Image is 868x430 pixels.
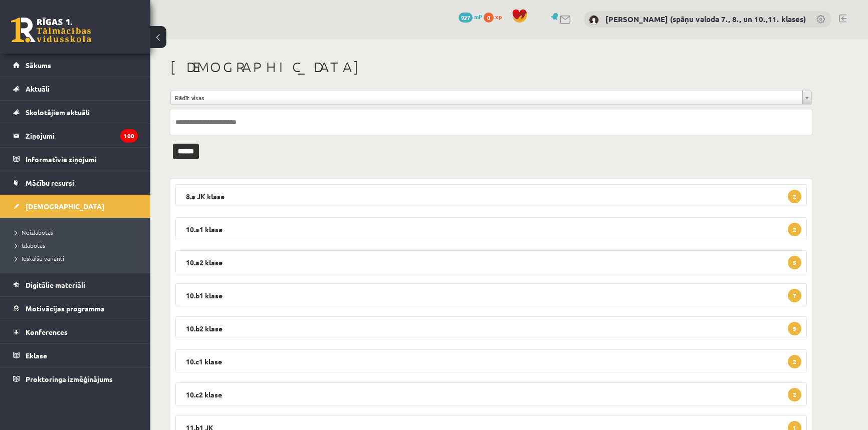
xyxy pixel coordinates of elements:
legend: 10.c1 klase [175,349,807,372]
a: 0 xp [484,13,507,21]
legend: Ziņojumi [26,124,138,147]
legend: 10.b2 klase [175,316,807,339]
a: Eklase [13,344,138,367]
a: Rīgas 1. Tālmācības vidusskola [11,18,91,43]
span: 7 [788,289,801,302]
span: xp [495,13,502,21]
span: 2 [788,388,801,401]
span: mP [474,13,482,21]
h1: [DEMOGRAPHIC_DATA] [170,59,812,76]
legend: 10.a1 klase [175,217,807,240]
legend: 10.a2 klase [175,250,807,273]
a: Izlabotās [15,241,140,250]
span: [DEMOGRAPHIC_DATA] [26,202,104,211]
a: [DEMOGRAPHIC_DATA] [13,195,138,218]
span: Rādīt visas [175,91,798,104]
span: Eklase [26,351,47,360]
span: 927 [459,13,473,23]
span: Ieskaišu varianti [15,254,64,262]
a: 927 mP [459,13,482,21]
span: Skolotājiem aktuāli [26,108,90,117]
span: Digitālie materiāli [26,280,85,289]
span: Konferences [26,327,68,336]
span: Sākums [26,61,51,70]
legend: 10.b1 klase [175,283,807,306]
span: 9 [788,322,801,335]
span: Aktuāli [26,84,50,93]
legend: 8.a JK klase [175,184,807,207]
legend: Informatīvie ziņojumi [26,148,138,171]
span: 0 [484,13,494,23]
span: Mācību resursi [26,178,74,187]
a: Skolotājiem aktuāli [13,101,138,124]
a: Proktoringa izmēģinājums [13,367,138,390]
a: Mācību resursi [13,171,138,194]
a: Ziņojumi100 [13,124,138,147]
a: Konferences [13,320,138,343]
span: 5 [788,256,801,269]
legend: 10.c2 klase [175,382,807,405]
a: Sākums [13,54,138,77]
span: Izlabotās [15,241,45,249]
span: 2 [788,223,801,236]
span: Proktoringa izmēģinājums [26,374,113,383]
a: Aktuāli [13,77,138,100]
i: 100 [120,129,138,143]
span: 2 [788,190,801,203]
a: Neizlabotās [15,228,140,237]
a: Ieskaišu varianti [15,254,140,263]
img: Signe Sirmā (spāņu valoda 7., 8., un 10.,11. klases) [589,15,599,25]
a: Motivācijas programma [13,297,138,320]
a: [PERSON_NAME] (spāņu valoda 7., 8., un 10.,11. klases) [605,14,806,24]
a: Informatīvie ziņojumi [13,148,138,171]
a: Digitālie materiāli [13,273,138,296]
span: Motivācijas programma [26,304,105,313]
span: 2 [788,355,801,368]
a: Rādīt visas [171,91,811,104]
span: Neizlabotās [15,228,53,236]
